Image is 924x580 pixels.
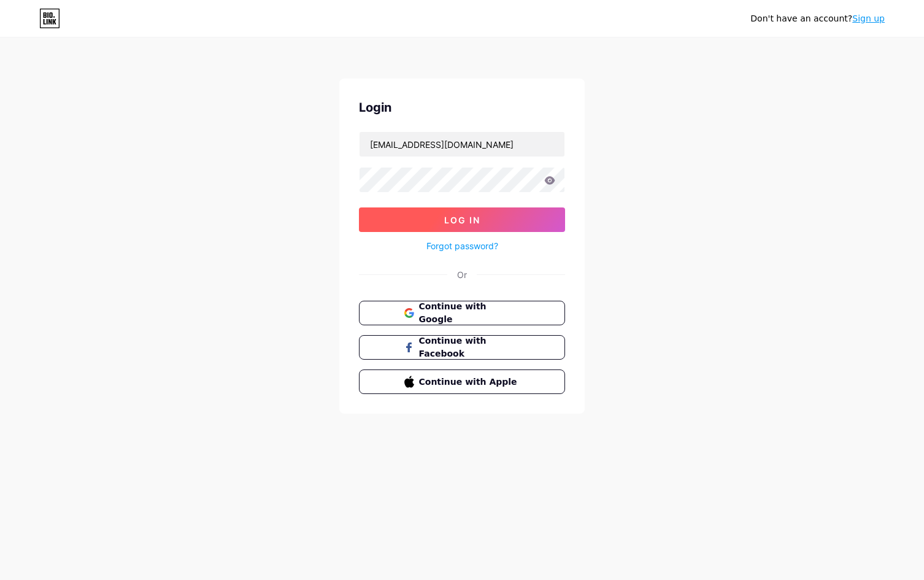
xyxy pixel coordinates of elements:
[359,207,565,232] button: Log In
[426,239,498,252] a: Forgot password?
[360,132,564,157] input: Username
[457,268,467,281] div: Or
[852,14,885,23] a: Sign up
[419,376,520,389] span: Continue with Apple
[359,335,565,360] button: Continue with Facebook
[419,300,520,326] span: Continue with Google
[419,334,520,360] span: Continue with Facebook
[750,12,885,25] div: Don't have an account?
[359,369,565,394] button: Continue with Apple
[359,98,565,117] div: Login
[359,301,565,325] button: Continue with Google
[444,215,480,225] span: Log In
